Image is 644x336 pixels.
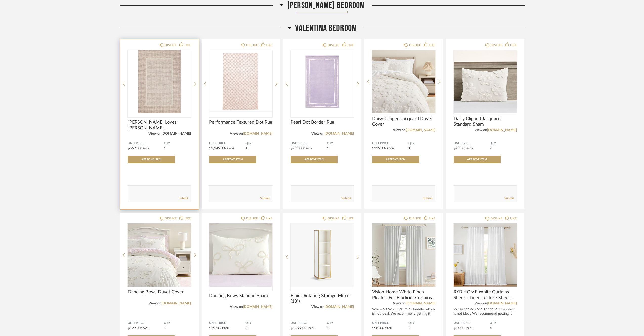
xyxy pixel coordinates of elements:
img: undefined [291,223,354,287]
span: / Each [464,327,474,330]
div: DISLIKE [490,216,502,221]
span: $14.00 [454,326,464,330]
span: / Each [225,147,234,150]
a: [DOMAIN_NAME] [487,128,517,132]
div: DISLIKE [246,43,258,48]
span: 1 [245,146,247,150]
img: undefined [209,223,272,287]
img: undefined [209,50,272,113]
div: LIKE [266,216,272,221]
img: undefined [372,223,435,287]
span: QTY [327,321,354,325]
span: Performance Textured Dot Rug [209,120,272,125]
span: QTY [490,321,517,325]
span: / Each [220,327,229,330]
a: Submit [260,196,270,200]
span: Unit Price [128,141,164,145]
img: undefined [128,223,191,287]
span: QTY [164,321,191,325]
div: 0 [128,50,191,113]
span: Approve Item [304,158,324,161]
span: QTY [490,141,517,145]
a: Submit [341,196,351,200]
span: Unit Price [291,321,327,325]
span: View on [311,305,324,309]
span: RYB HOME White Curtains Sheer - Linen Texture Sheer Window Covering, Light & Airy Translucent Pan... [454,289,517,301]
span: View on [148,132,161,135]
span: 1 [327,326,329,330]
span: $29.50 [454,146,464,150]
span: Dancing Bows Duvet Cover [128,289,191,295]
span: [PERSON_NAME] Loves [PERSON_NAME] [PERSON_NAME] Blush / Ivory Area Rug [128,120,191,131]
span: View on [148,302,161,305]
span: Dancing Bows Standad Sham [209,293,272,299]
span: View on [393,128,406,132]
span: Pearl Dot Border Rug [291,120,354,125]
span: $29.50 [209,326,220,330]
img: undefined [128,50,191,113]
span: Vision Home White Pinch Pleated Full Blackout Curtains Thermal Insulated Window Curtains 95 inch ... [372,289,435,301]
div: LIKE [510,43,517,48]
span: 2 [490,146,492,150]
span: Unit Price [372,141,408,145]
div: LIKE [347,43,354,48]
div: DISLIKE [165,216,177,221]
div: 0 [291,50,354,113]
span: QTY [408,321,435,325]
button: Approve Item [291,156,338,163]
span: $1,499.00 [291,326,306,330]
span: VALENTINA BEDROOM [295,23,357,34]
span: QTY [245,141,272,145]
span: View on [393,302,406,305]
div: White 60"W x 95"H ** 1" Puddle, which is not ideal. We recommend getting it h... [372,307,435,320]
div: DISLIKE [328,216,339,221]
div: LIKE [347,216,354,221]
span: / Each [306,327,315,330]
span: / Each [464,147,474,150]
img: undefined [454,50,517,113]
div: 0 [209,223,272,287]
a: [DOMAIN_NAME] [161,302,191,305]
span: QTY [408,141,435,145]
span: Approve Item [386,158,405,161]
span: QTY [245,321,272,325]
span: 2 [408,326,410,330]
span: View on [230,132,243,135]
span: / Each [304,147,313,150]
a: [DOMAIN_NAME] [406,128,435,132]
span: Unit Price [454,321,490,325]
span: Daisy Clipped Jacquard Duvet Cover [372,116,435,127]
span: View on [230,305,243,309]
span: Approve Item [223,158,243,161]
a: [DOMAIN_NAME] [243,305,272,309]
div: DISLIKE [328,43,339,48]
span: $129.00 [128,326,141,330]
span: Approve Item [467,158,487,161]
span: / Each [385,147,394,150]
a: [DOMAIN_NAME] [487,302,517,305]
a: Submit [504,196,514,200]
div: 0 [209,50,272,113]
img: undefined [454,223,517,287]
div: DISLIKE [490,43,502,48]
span: / Each [141,147,150,150]
span: / Each [141,327,150,330]
button: Approve Item [372,156,419,163]
button: Approve Item [454,156,501,163]
span: Unit Price [372,321,408,325]
span: View on [474,128,487,132]
div: DISLIKE [409,216,421,221]
a: [DOMAIN_NAME] [406,302,435,305]
span: Unit Price [209,141,245,145]
div: DISLIKE [409,43,421,48]
div: LIKE [429,43,435,48]
span: 1 [164,146,166,150]
span: $1,149.00 [209,146,225,150]
span: View on [311,132,324,135]
span: $98.00 [372,326,383,330]
span: Unit Price [291,141,327,145]
span: Blaire Rotating Storage Mirror (18") [291,293,354,304]
button: Approve Item [209,156,256,163]
div: LIKE [184,43,191,48]
div: DISLIKE [165,43,177,48]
